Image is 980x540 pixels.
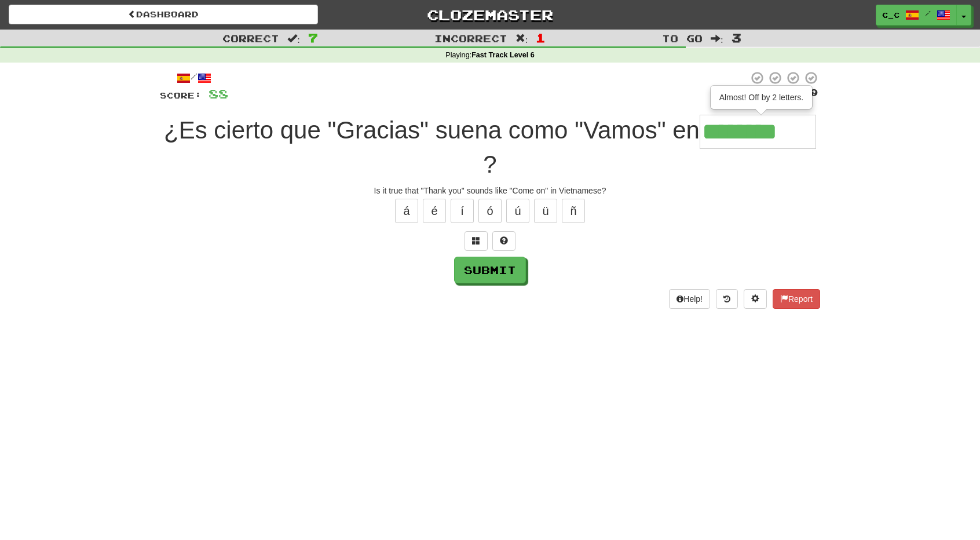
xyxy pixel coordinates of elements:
[876,5,957,25] a: C_C /
[478,199,502,223] button: ó
[454,257,526,283] button: Submit
[515,34,528,43] span: :
[882,10,899,20] span: C_C
[483,151,496,178] span: ?
[423,199,446,223] button: é
[160,90,202,100] span: Score:
[308,31,318,45] span: 7
[209,86,228,101] span: 88
[434,32,507,44] span: Incorrect
[9,5,318,24] a: Dashboard
[164,116,700,144] span: ¿Es cierto que "Gracias" suena como "Vamos" en
[160,185,820,196] div: Is it true that "Thank you" sounds like "Come on" in Vietnamese?
[711,34,723,43] span: :
[662,32,703,44] span: To go
[925,9,931,17] span: /
[773,289,820,309] button: Report
[335,5,645,25] a: Clozemaster
[719,93,803,102] span: Almost! Off by 2 letters.
[534,199,557,223] button: ü
[451,199,474,223] button: í
[506,199,529,223] button: ú
[536,31,546,45] span: 1
[732,31,741,45] span: 3
[562,199,585,223] button: ñ
[287,34,300,43] span: :
[465,231,488,251] button: Switch sentence to multiple choice alt+p
[160,71,228,85] div: /
[222,32,279,44] span: Correct
[492,231,515,251] button: Single letter hint - you only get 1 per sentence and score half the points! alt+h
[669,289,710,309] button: Help!
[395,199,418,223] button: á
[716,289,738,309] button: Round history (alt+y)
[471,51,535,59] strong: Fast Track Level 6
